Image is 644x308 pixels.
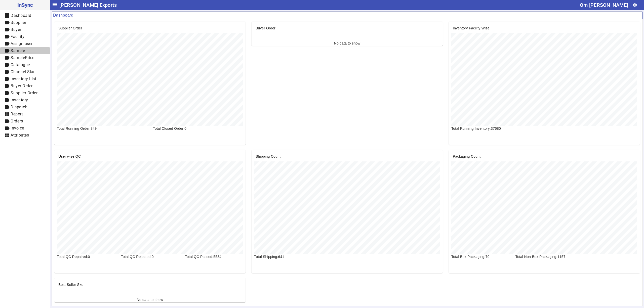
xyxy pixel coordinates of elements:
mat-icon: label [4,97,10,103]
div: Total QC Repaired:0 [54,254,118,259]
mat-card-header: Dashboard [52,12,642,19]
mat-icon: label [4,48,10,54]
div: Total Shipping:641 [251,254,315,259]
span: Orders [11,119,23,123]
mat-icon: view_module [4,132,10,138]
div: No data to show [334,41,360,46]
span: Dispatch [11,105,27,109]
mat-icon: settings [633,3,637,7]
mat-card-header: Buyer Order [252,22,443,31]
div: Total QC Passed:5534 [182,254,246,259]
mat-card-header: User wise QC [54,150,246,159]
mat-card-header: Shipping Count [252,150,443,159]
mat-icon: dashboard [4,13,10,19]
span: Attributes [11,133,29,138]
mat-icon: label [4,55,10,61]
span: Inventory List [11,76,36,81]
span: Assign user [11,41,33,46]
span: Channel Sku [11,69,34,74]
span: Supplier Order [11,91,37,95]
mat-card-header: Supplier Order [54,22,246,31]
mat-card-header: Inventory Facility Wise [449,22,640,31]
mat-icon: menu [52,2,58,8]
mat-icon: label [4,118,10,124]
mat-icon: label [4,41,10,47]
div: Total Running Order:849 [54,126,150,131]
mat-icon: label [4,90,10,96]
mat-icon: label [4,76,10,82]
mat-icon: label [4,62,10,68]
span: Dashboard [11,13,31,18]
span: Buyer [11,27,21,32]
span: [PERSON_NAME] Exports [59,1,117,9]
span: Inventory [11,98,28,102]
div: No data to show [137,297,163,302]
mat-card-header: Packaging Count [449,150,640,159]
div: Total Box Packaging:70 [448,254,512,259]
mat-icon: label [4,69,10,75]
mat-icon: label [4,27,10,33]
div: Total Non-Box Packaging:1157 [512,254,609,259]
span: Sample [11,48,25,53]
span: Invoice [11,126,24,130]
div: Total Closed Order:0 [150,126,246,131]
mat-icon: label [4,34,10,40]
mat-icon: view_module [4,111,10,117]
div: Total QC Rejected:0 [118,254,182,259]
mat-icon: label [4,83,10,89]
span: SamplePrice [11,55,34,60]
span: InSync [4,1,46,9]
div: Total Running Inventory:37680 [448,126,544,131]
span: Buyer Order [11,83,33,88]
div: Om [PERSON_NAME] [580,1,628,9]
span: Facility [11,34,24,39]
mat-card-header: Best Seller Sku [54,278,246,287]
mat-icon: label [4,104,10,110]
mat-icon: label [4,20,10,26]
span: Catalogue [11,62,30,67]
span: Supplier [11,20,26,25]
span: Report [11,112,23,116]
mat-icon: label [4,125,10,131]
